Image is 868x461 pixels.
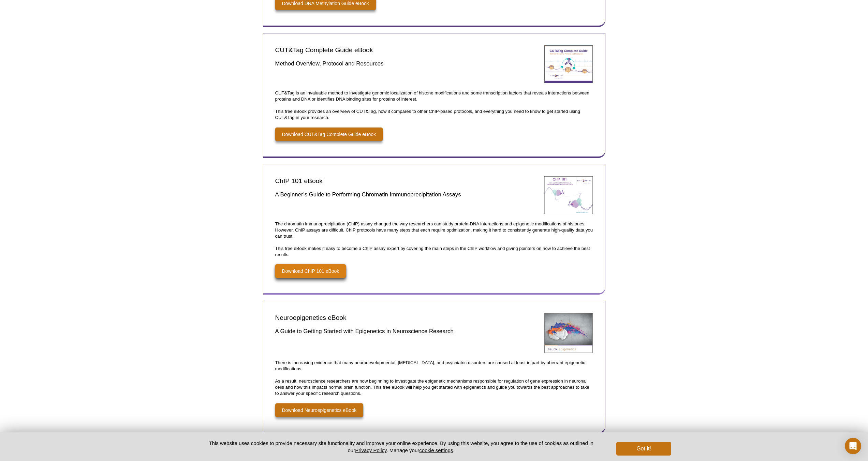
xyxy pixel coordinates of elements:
a: Download Neuroepigenetics eBook [275,403,364,417]
button: Got it! [616,442,671,456]
h3: A Beginner’s Guide to Performing Chromatin Immunoprecipitation Assays [275,191,539,199]
h2: CUT&Tag Complete Guide eBook [275,45,539,55]
h3: Method Overview, Protocol and Resources [275,60,539,68]
p: This website uses cookies to provide necessary site functionality and improve your online experie... [197,440,605,454]
button: cookie settings [419,447,453,453]
h2: ChIP 101 eBook [275,176,539,185]
img: Neuroepigenetics eBook [544,313,593,353]
div: Open Intercom Messenger [845,438,861,454]
a: Download CUT&Tag Complete Guide eBook [275,128,383,141]
h2: Neuroepigenetics eBook [275,313,539,322]
h3: A Guide to Getting Started with Epigenetics in Neuroscience Research [275,327,539,336]
a: ChIP 101 eBook [544,176,593,216]
img: ChIP 101 eBook [544,176,593,214]
a: Neuroepigenetics eBook [544,313,593,355]
img: CUT&Tag eBook [544,45,593,83]
p: CUT&Tag is an invaluable method to investigate genomic localization of histone modifications and ... [275,90,593,121]
p: There is increasing evidence that many neurodevelopmental, [MEDICAL_DATA], and psychiatric disord... [275,360,593,397]
a: Download ChIP 101 eBook [275,264,346,278]
a: CUT&Tag eBook [544,45,593,85]
p: The chromatin immunoprecipitation (ChIP) assay changed the way researchers can study protein-DNA ... [275,221,593,258]
a: Privacy Policy [355,447,386,453]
